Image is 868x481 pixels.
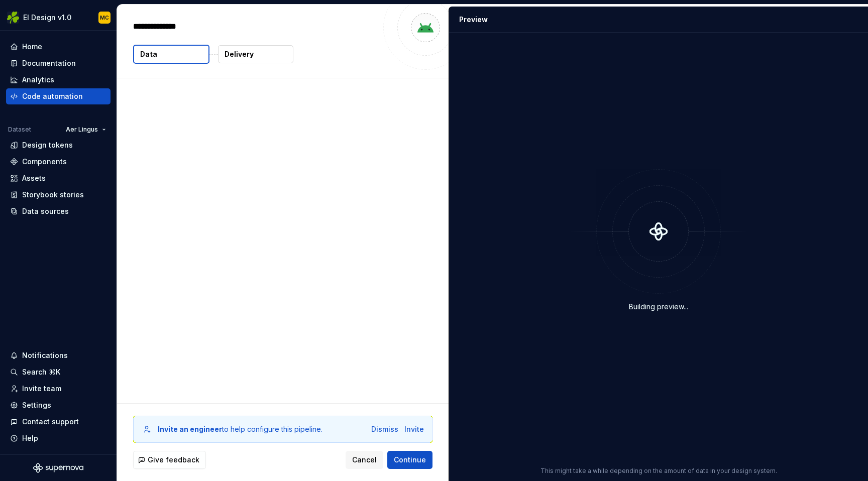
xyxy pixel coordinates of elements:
span: Continue [394,455,426,465]
button: Cancel [346,451,383,469]
div: Design tokens [22,140,73,150]
a: Invite team [6,381,111,397]
p: This might take a while depending on the amount of data in your design system. [540,467,777,475]
button: Contact support [6,414,111,430]
button: Data [133,45,209,64]
span: Cancel [352,455,377,465]
button: Delivery [218,45,293,63]
a: Design tokens [6,137,111,153]
button: Continue [387,451,432,469]
div: Notifications [22,350,68,360]
div: Code automation [22,91,83,101]
div: Home [22,42,42,52]
div: Invite team [22,384,61,394]
svg: Supernova Logo [33,463,83,473]
img: 56b5df98-d96d-4d7e-807c-0afdf3bdaefa.png [7,12,19,24]
div: Analytics [22,75,54,85]
div: EI Design v1.0 [23,13,71,23]
button: Dismiss [371,424,398,434]
a: Code automation [6,88,111,104]
div: Building preview... [629,302,688,312]
b: Invite an engineer [158,425,222,433]
button: Help [6,430,111,446]
a: Documentation [6,55,111,71]
div: Help [22,433,38,443]
a: Settings [6,397,111,413]
div: Preview [459,15,488,25]
div: to help configure this pipeline. [158,424,322,434]
p: Data [140,49,157,59]
div: Documentation [22,58,76,68]
button: Invite [404,424,424,434]
span: Give feedback [148,455,199,465]
div: Data sources [22,206,69,216]
button: Give feedback [133,451,206,469]
button: Aer Lingus [61,123,111,137]
div: Dataset [8,126,31,134]
a: Home [6,39,111,55]
button: Search ⌘K [6,364,111,380]
a: Assets [6,170,111,186]
p: Delivery [225,49,254,59]
div: Assets [22,173,46,183]
div: MC [100,14,109,22]
div: Components [22,157,67,167]
div: Storybook stories [22,190,84,200]
a: Storybook stories [6,187,111,203]
a: Analytics [6,72,111,88]
div: Settings [22,400,51,410]
a: Components [6,154,111,170]
div: Contact support [22,417,79,427]
button: Notifications [6,347,111,364]
button: EI Design v1.0MC [2,7,115,28]
span: Aer Lingus [66,126,98,134]
div: Search ⌘K [22,367,60,377]
a: Data sources [6,203,111,219]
